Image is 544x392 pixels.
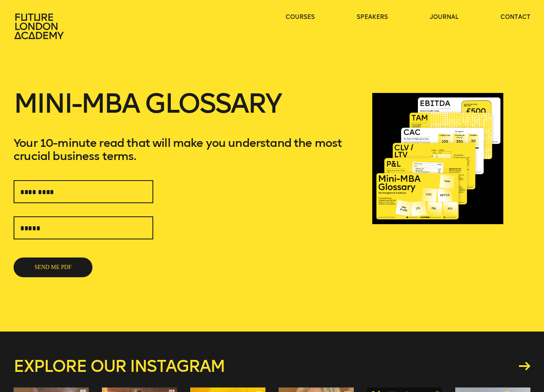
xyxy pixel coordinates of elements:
[500,13,530,21] a: contact
[357,13,388,21] a: speakers
[286,13,315,21] a: courses
[430,13,459,21] a: journal
[14,358,530,374] a: Explore our instagram
[14,137,359,163] p: Your 10-minute read that will make you understand the most crucial business terms.
[14,257,92,277] button: SEND ME PDF
[14,90,359,137] h1: Mini-MBA Glossary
